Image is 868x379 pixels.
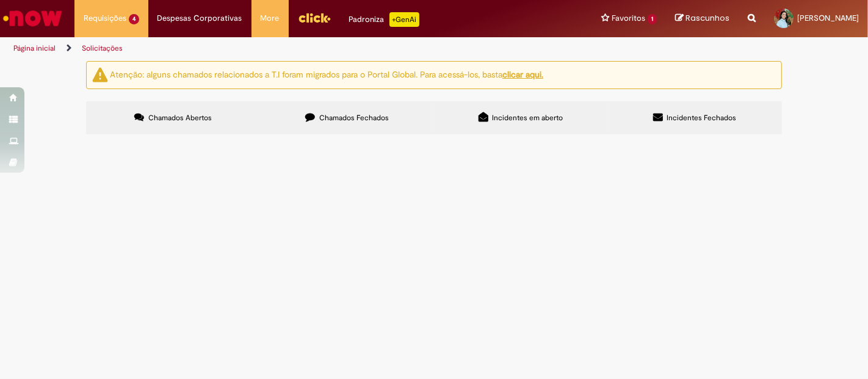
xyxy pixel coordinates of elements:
[675,13,729,24] a: Rascunhos
[148,113,212,123] span: Chamados Abertos
[84,12,126,24] span: Requisições
[261,12,280,24] span: More
[502,69,543,80] a: clicar aqui.
[319,113,389,123] span: Chamados Fechados
[129,14,139,24] span: 4
[349,12,419,27] div: Padroniza
[612,12,645,24] span: Favoritos
[797,13,859,23] span: [PERSON_NAME]
[13,43,56,53] a: Página inicial
[493,113,563,123] span: Incidentes em aberto
[110,69,543,80] ng-bind-html: Atenção: alguns chamados relacionados a T.I foram migrados para o Portal Global. Para acessá-los,...
[389,12,419,27] p: +GenAi
[82,43,123,53] a: Solicitações
[667,113,737,123] span: Incidentes Fechados
[685,12,729,24] span: Rascunhos
[648,14,657,24] span: 1
[9,37,570,60] ul: Trilhas de página
[1,6,64,31] img: ServiceNow
[157,12,242,24] span: Despesas Corporativas
[298,9,331,27] img: click_logo_yellow_360x200.png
